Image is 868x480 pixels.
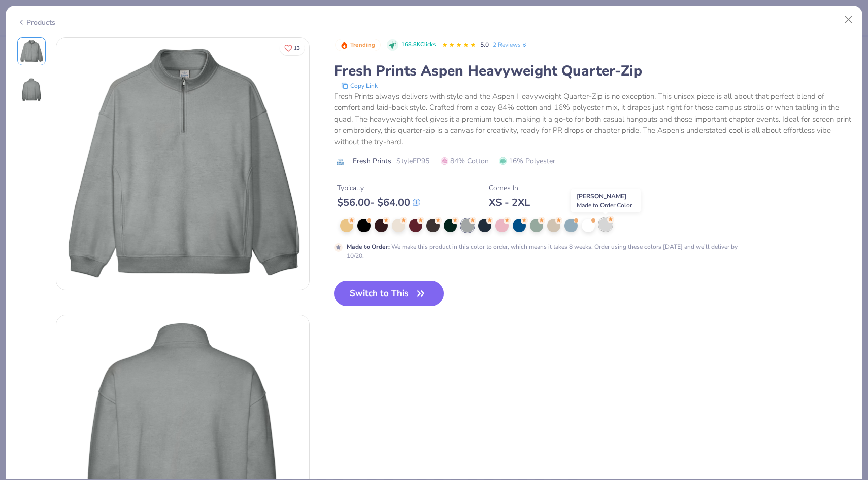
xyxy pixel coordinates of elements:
[577,201,632,209] span: Made to Order Color
[396,156,429,166] span: Style FP95
[340,41,348,49] img: Trending sort
[334,61,851,81] div: Fresh Prints Aspen Heavyweight Quarter-Zip
[489,182,530,193] div: Comes In
[499,156,555,166] span: 16% Polyester
[17,17,55,28] div: Products
[493,40,528,49] a: 2 Reviews
[489,196,530,209] div: XS - 2XL
[347,243,390,251] strong: Made to Order :
[337,196,420,209] div: $ 56.00 - $ 64.00
[294,46,300,51] span: 13
[571,189,641,212] div: [PERSON_NAME]
[401,41,436,49] span: 168.8K Clicks
[839,10,858,29] button: Close
[347,242,740,261] div: We make this product in this color to order, which means it takes 8 weeks. Order using these colo...
[56,38,309,290] img: Front
[480,41,489,49] span: 5.0
[442,37,476,53] div: 5.0 Stars
[19,39,44,63] img: Front
[334,158,348,166] img: brand logo
[280,41,305,55] button: Like
[334,91,851,148] div: Fresh Prints always delivers with style and the Aspen Heavyweight Quarter-Zip is no exception. Th...
[441,156,489,166] span: 84% Cotton
[337,182,420,193] div: Typically
[353,156,391,166] span: Fresh Prints
[350,42,375,48] span: Trending
[338,81,381,91] button: copy to clipboard
[334,281,444,306] button: Switch to This
[19,78,44,102] img: Back
[335,39,381,52] button: Badge Button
